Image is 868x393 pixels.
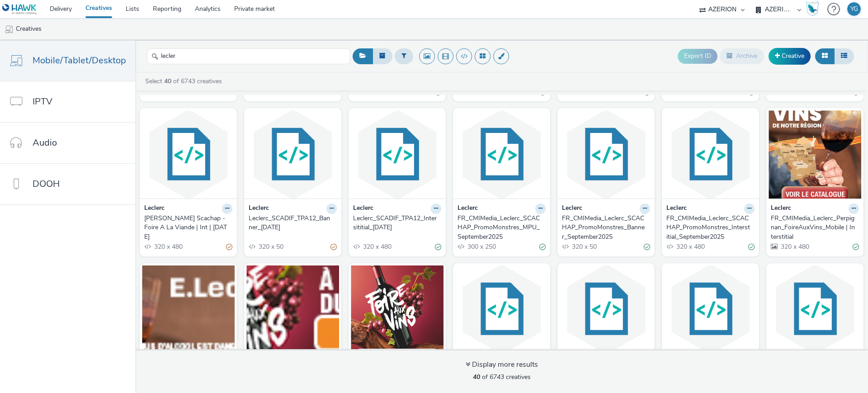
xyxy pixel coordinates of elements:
div: FR_CMIMedia_Leclerc_SCACHAP_PromoMonstres_Banner_September2025 [562,214,646,241]
img: Leclerc_SCADIF_TPA12_Banner_03.10.2025 visual [246,110,339,199]
strong: Leclerc [144,204,165,214]
span: Mobile/Tablet/Desktop [33,54,126,67]
strong: Leclerc [562,204,582,214]
img: Leclerc Scachap - Foire A La Viande | Int | 06/10/2025 visual [142,110,235,199]
strong: Leclerc [771,204,791,214]
strong: 40 [473,373,480,381]
div: Valid [748,242,755,252]
img: FR_CMIMedia_Leclerc_Perpignan_FoireAuxVins_Mobile | Banner visual [142,265,235,354]
span: 320 x 480 [153,242,183,251]
span: 320 x 480 [362,242,392,251]
span: DOOH [33,177,60,190]
strong: Leclerc [458,204,478,214]
div: Partially valid [226,242,232,252]
span: 320 x 480 [780,242,809,251]
img: E.Leclerc_SCADIF_FoireAuxVins_Banner_320x50_SeptOct25 visual [246,265,339,354]
div: Valid [853,242,859,252]
img: undefined Logo [2,4,37,15]
button: Table [834,48,854,64]
img: FR_CMIMedia_Leclerc_SCACHAP_PromoMonstres_MPU_September2025 visual [455,110,548,199]
a: Select of 6743 creatives [144,77,226,85]
strong: Leclerc [666,204,687,214]
a: FR_CMIMedia_Leclerc_Perpignan_FoireAuxVins_Mobile | Interstitial [771,214,859,241]
input: Search... [147,48,350,64]
strong: Leclerc [353,204,373,214]
span: 320 x 50 [153,88,179,96]
a: Leclerc_SCADIF_TPA12_Banner_[DATE] [249,214,337,232]
div: FR_CMIMedia_Leclerc_SCACHAP_PromoMonstres_Interstitial_September2025 [666,214,751,241]
div: FR_CMIMedia_Leclerc_Perpignan_FoireAuxVins_Mobile | Interstitial [771,214,855,241]
a: Leclerc_SCADIF_TPA12_Intersititial_[DATE] [353,214,441,232]
span: of 6743 creatives [473,373,531,381]
span: 320 x 480 [571,88,600,96]
div: Valid [644,242,650,252]
div: Partially valid [330,242,337,252]
button: Export ID [678,49,717,63]
img: Leclerc_SCACHAP_MagAutomne_Banner_320x50 visual [769,265,861,354]
div: [PERSON_NAME] Scachap - Foire A La Viande | Int | [DATE] [144,214,229,241]
a: FR_CMIMedia_Leclerc_SCACHAP_PromoMonstres_MPU_September2025 [458,214,546,241]
span: Audio [33,136,57,149]
img: Leclerc_SCADIF_TPA12_Intersititial_03.10.2025 visual [351,110,443,199]
div: Leclerc_SCADIF_TPA12_Intersititial_[DATE] [353,214,438,232]
div: Display more results [466,360,538,370]
strong: 40 [164,77,171,85]
span: 320 x 50 [571,242,597,251]
a: FR_CMIMedia_Leclerc_SCACHAP_PromoMonstres_Interstitial_September2025 [666,214,755,241]
span: 300 x 250 [362,88,392,96]
img: Hawk Academy [806,2,819,16]
img: E.Leclerc_SCADIF_FoireAuxVins_Interstitial_320x480_SeptOct25 visual [351,265,443,354]
img: mobile [5,25,14,34]
img: FR_CMIMedia_Leclerc_SCACHAP_PromoMonstres_Banner_September2025 visual [560,110,652,199]
img: FR_CMIMedia_Leclerc_Perpignan_FoireAuxVins_Mobile | Interstitial visual [769,110,861,199]
button: Archive [720,48,764,64]
span: IPTV [33,95,52,108]
a: Hawk Academy [806,2,823,16]
div: Valid [435,242,441,252]
div: Leclerc_SCADIF_TPA12_Banner_[DATE] [249,214,333,232]
span: 320 x 480 [675,242,705,251]
img: E.Leclerc_AUTOOP13_Banner_320x50_SeptOct25 visual [560,265,652,354]
img: FR_CMIMedia_Leclerc_SCACHAP_PromoMonstres_Interstitial_September2025 visual [664,110,757,199]
span: 320 x 50 [467,88,492,96]
span: 300 x 250 [467,242,496,251]
strong: Leclerc [249,204,269,214]
span: 320 x 50 [258,242,283,251]
div: FR_CMIMedia_Leclerc_SCACHAP_PromoMonstres_MPU_September2025 [458,214,542,241]
img: E.Leclerc_AUTOOP13_MPU_300x250_SeptOct25 visual [455,265,548,354]
a: FR_CMIMedia_Leclerc_SCACHAP_PromoMonstres_Banner_September2025 [562,214,650,241]
button: Grid [815,48,835,64]
div: YG [850,2,858,16]
span: 320 x 50 [780,88,806,96]
div: Valid [539,242,546,252]
img: E.Leclerc_AUTOOP13_Interstitial_320x480_SeptOct25 visual [664,265,757,354]
a: Creative [769,48,811,64]
span: 300 x 250 [675,88,705,96]
a: [PERSON_NAME] Scachap - Foire A La Viande | Int | [DATE] [144,214,232,241]
span: 320 x 480 [258,88,287,96]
